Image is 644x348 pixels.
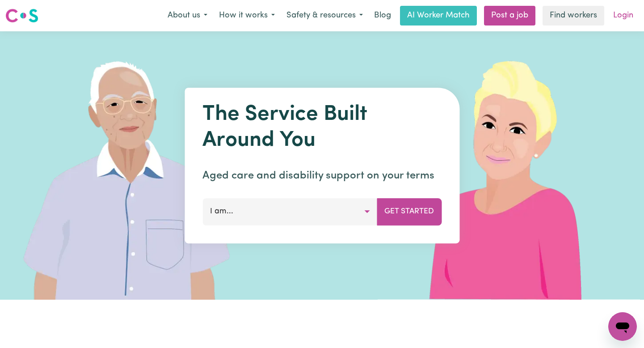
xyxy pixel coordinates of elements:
[202,198,377,225] button: I am...
[484,6,535,25] a: Post a job
[202,102,442,153] h1: The Service Built Around You
[202,168,442,184] p: Aged care and disability support on your terms
[5,5,38,26] a: Careseekers logo
[213,6,281,25] button: How it works
[543,6,604,25] a: Find workers
[608,312,637,341] iframe: Button to launch messaging window
[162,6,213,25] button: About us
[608,6,639,25] a: Login
[369,6,396,25] a: Blog
[377,198,442,225] button: Get Started
[281,6,369,25] button: Safety & resources
[5,8,38,24] img: Careseekers logo
[400,6,477,25] a: AI Worker Match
